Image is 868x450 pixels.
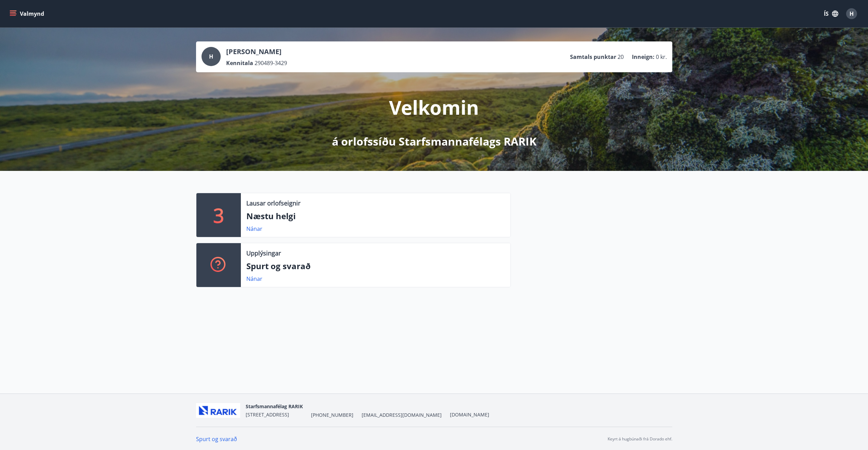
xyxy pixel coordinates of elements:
[255,59,287,67] span: 290489-3429
[196,403,240,418] img: ZmrgJ79bX6zJLXUGuSjrUVyxXxBt3QcBuEz7Nz1t.png
[820,8,842,20] button: ÍS
[196,435,237,443] a: Spurt og svarað
[311,412,353,418] span: [PHONE_NUMBER]
[246,411,289,418] span: [STREET_ADDRESS]
[213,202,224,228] p: 3
[389,94,479,120] p: Velkomin
[246,249,281,258] p: Upplýsingar
[850,10,854,17] span: H
[362,412,442,418] span: [EMAIL_ADDRESS][DOMAIN_NAME]
[209,53,213,60] span: H
[632,53,655,61] p: Inneign :
[618,53,624,61] span: 20
[246,225,262,233] a: Nánar
[246,199,300,208] p: Lausar orlofseignir
[450,411,489,418] a: [DOMAIN_NAME]
[226,59,253,67] p: Kennitala
[608,436,672,442] p: Keyrt á hugbúnaði frá Dorado ehf.
[8,8,47,20] button: menu
[843,5,860,22] button: H
[246,210,505,222] p: Næstu helgi
[246,260,505,272] p: Spurt og svarað
[226,47,287,57] p: [PERSON_NAME]
[656,53,667,61] span: 0 kr.
[570,53,616,61] p: Samtals punktar
[246,403,303,410] span: Starfsmannafélag RARIK
[246,275,262,283] a: Nánar
[332,134,536,149] p: á orlofssíðu Starfsmannafélags RARIK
